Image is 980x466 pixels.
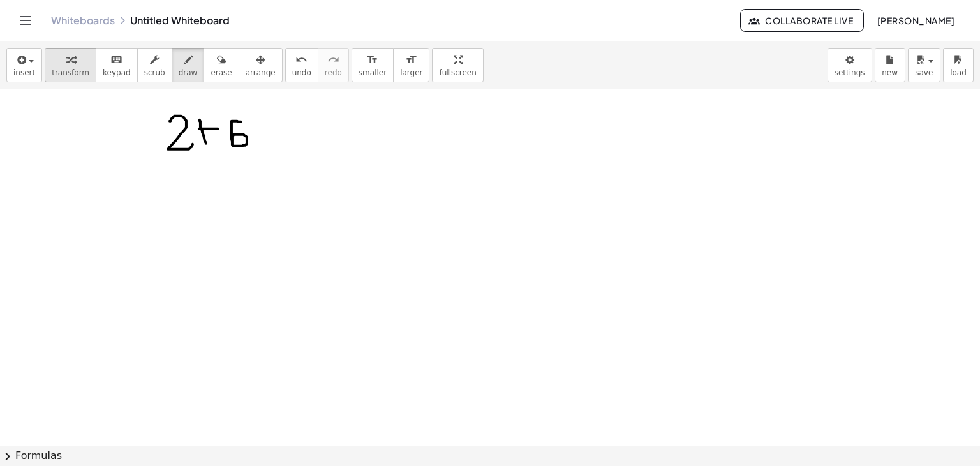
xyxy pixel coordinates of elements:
[325,68,342,77] span: redo
[137,48,172,82] button: scrub
[179,68,198,77] span: draw
[828,48,872,82] button: settings
[96,48,138,82] button: keyboardkeypad
[393,48,429,82] button: format_sizelarger
[295,52,308,68] i: undo
[103,68,131,77] span: keypad
[204,48,239,82] button: erase
[285,48,318,82] button: undoundo
[875,48,905,82] button: new
[400,68,422,77] span: larger
[318,48,349,82] button: redoredo
[327,52,339,68] i: redo
[835,68,865,77] span: settings
[866,9,965,32] button: [PERSON_NAME]
[51,14,115,27] a: Whiteboards
[172,48,205,82] button: draw
[950,68,967,77] span: load
[13,68,35,77] span: insert
[366,52,378,68] i: format_size
[239,48,283,82] button: arrange
[405,52,417,68] i: format_size
[211,68,232,77] span: erase
[52,68,89,77] span: transform
[877,15,954,26] span: [PERSON_NAME]
[359,68,387,77] span: smaller
[439,68,476,77] span: fullscreen
[882,68,898,77] span: new
[915,68,933,77] span: save
[15,10,36,31] button: Toggle navigation
[144,68,165,77] span: scrub
[943,48,974,82] button: load
[6,48,42,82] button: insert
[751,15,853,26] span: Collaborate Live
[246,68,276,77] span: arrange
[740,9,864,32] button: Collaborate Live
[110,52,122,68] i: keyboard
[352,48,394,82] button: format_sizesmaller
[908,48,940,82] button: save
[432,48,483,82] button: fullscreen
[292,68,311,77] span: undo
[45,48,96,82] button: transform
